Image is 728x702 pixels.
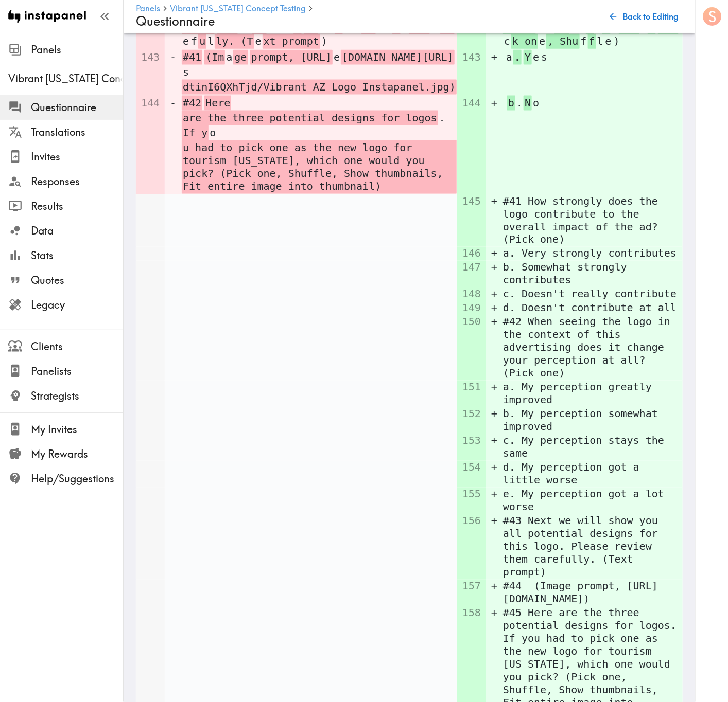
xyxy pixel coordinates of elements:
span: . [515,96,524,111]
pre: 144 [462,97,481,110]
pre: b. Somewhat strongly contributes [503,261,682,287]
span: o [532,96,540,111]
pre: + [491,97,497,110]
pre: + [491,51,497,64]
pre: 145 [462,195,481,208]
span: #41 [182,50,202,65]
span: My Rewards [31,447,123,461]
span: dtinI6QXhTjd/Vibrant_AZ_Logo_Instapanel.jpg) [182,80,457,95]
span: Translations [31,125,123,139]
span: If y [182,125,209,140]
span: ) [613,34,621,49]
span: k on [511,34,538,49]
pre: 147 [462,261,481,274]
span: Panelists [31,364,123,379]
button: Back to Editing [606,6,683,27]
span: xt prompt [263,34,320,49]
pre: + [491,381,497,394]
span: e [538,34,546,49]
pre: 157 [462,580,481,593]
span: #42 [182,96,202,111]
pre: + [491,435,497,447]
pre: 153 [462,435,481,447]
span: S [709,8,717,26]
pre: + [491,195,497,208]
div: Vibrant Arizona Concept Testing [8,71,123,86]
span: ge [233,50,248,65]
span: Y [524,50,532,65]
a: Panels [136,4,160,14]
pre: 152 [462,408,481,421]
span: . [438,111,446,125]
pre: 154 [462,461,481,474]
pre: 156 [462,515,481,528]
pre: d. My perception got a little worse [503,461,682,487]
span: e [254,34,263,49]
span: o [209,125,217,140]
span: Vibrant [US_STATE] Concept Testing [8,71,123,86]
span: Results [31,199,123,213]
span: a [225,50,233,65]
pre: c. My perception stays the same [503,435,682,460]
pre: 151 [462,381,481,394]
span: N [524,96,532,111]
pre: a. Very strongly contributes [503,247,682,260]
pre: a. My perception greatly improved [503,381,682,407]
pre: + [491,488,497,501]
span: Here [204,96,231,111]
span: Legacy [31,298,123,312]
pre: e. My perception got a lot worse [503,488,682,514]
span: l [596,34,604,49]
span: u had to pick one as the new logo for tourism [US_STATE], which one would you pick? (Pick one, Sh... [182,140,457,194]
span: s [540,50,548,65]
span: f [588,34,596,49]
h4: Questionnaire [136,14,598,29]
pre: - [170,97,176,110]
pre: #41 How strongly does the logo contribute to the overall impact of the ad? (Pick one) [503,195,682,246]
span: ) [320,34,328,49]
pre: + [491,580,497,593]
span: Panels [31,43,123,57]
span: Questionnaire [31,100,123,115]
pre: + [491,316,497,329]
span: [DOMAIN_NAME][URL] [341,50,455,65]
span: b [507,96,515,111]
span: Invites [31,150,123,164]
span: Responses [31,174,123,189]
span: e [333,50,341,65]
span: ly. (T [215,34,254,49]
pre: 146 [462,247,481,260]
pre: #42 When seeing the logo in the context of this advertising does it change your perception at all... [503,316,682,380]
pre: - [170,51,176,64]
pre: #44 (Image prompt, [URL][DOMAIN_NAME]) [503,580,682,606]
span: f [580,34,588,49]
span: Stats [31,248,123,263]
span: Clients [31,339,123,354]
pre: + [491,288,497,301]
pre: + [491,261,497,274]
pre: 143 [462,51,481,64]
pre: + [491,302,497,315]
span: a [505,50,513,65]
span: are the three potential designs for logos [182,111,438,125]
span: . [513,50,522,65]
span: s [182,65,190,80]
pre: 149 [462,302,481,315]
span: My Invites [31,422,123,437]
pre: + [491,515,497,528]
pre: c. Doesn't really contribute [503,288,682,301]
span: prompt, [URL] [250,50,333,65]
span: e [182,34,190,49]
span: c [503,34,511,49]
pre: + [491,461,497,474]
pre: 155 [462,488,481,501]
span: f [190,34,198,49]
pre: d. Doesn't contribute at all [503,302,682,315]
span: Strategists [31,389,123,403]
span: Data [31,224,123,238]
span: Help/Suggestions [31,472,123,486]
pre: b. My perception somewhat improved [503,408,682,434]
span: e [604,34,613,49]
span: l [206,34,215,49]
pre: + [491,408,497,421]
